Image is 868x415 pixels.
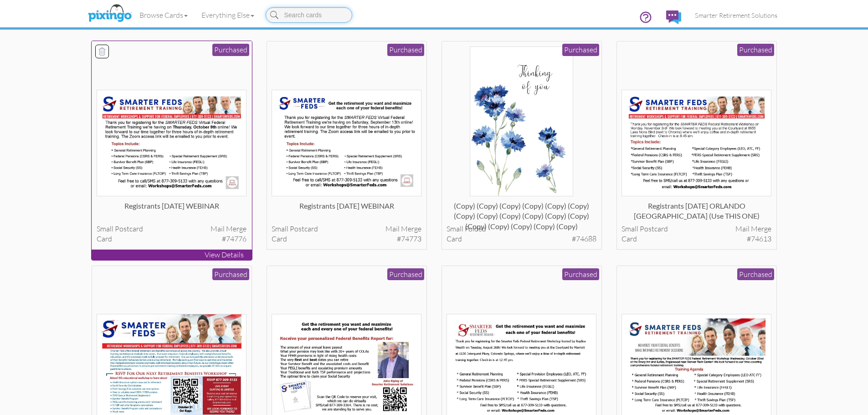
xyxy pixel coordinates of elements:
img: 135260-1-1756816111121-37c5d333b7ec7cd3-qa.jpg [97,90,247,196]
div: Purchased [737,44,774,56]
div: Purchased [387,44,424,56]
div: Purchased [737,268,774,281]
input: Search cards [266,7,352,23]
span: Mail merge [385,224,421,234]
div: Purchased [212,44,249,56]
div: card [272,234,421,244]
img: 135057-1-1756231714201-c087c33c706106a6-qa.jpg [470,46,573,196]
span: #74613 [747,234,771,244]
div: Registrants [DATE] WEBINAR [272,201,421,219]
div: (copy) (copy) (copy) (copy) (copy) (copy) (copy) (copy) (copy) (copy) (copy) (copy) (copy) (copy)... [447,201,596,219]
div: Registrants [DATE] ORLANDO [GEOGRAPHIC_DATA] (use THIS ONE) [621,201,771,219]
span: small [272,224,288,233]
span: small [447,224,463,233]
span: Mail merge [735,224,771,234]
span: #74776 [222,234,247,244]
a: Smarter Retirement Solutions [688,4,784,27]
a: Browse Cards [133,4,195,26]
div: Purchased [387,268,424,281]
img: 135241-1-1756753356614-094441732a37ad5a-qa.jpg [272,90,421,196]
div: Purchased [212,268,249,281]
div: Purchased [562,44,599,56]
div: card [97,234,247,244]
span: #74688 [572,234,596,244]
a: Everything Else [195,4,261,26]
p: View Details [92,250,252,260]
img: 135517-1-1757361341719-5be6c77623e4c5e0-qa.jpg [621,90,771,196]
span: Mail merge [211,224,247,234]
span: small [621,224,638,233]
span: Smarter Retirement Solutions [695,11,777,19]
span: postcard [640,224,668,233]
span: postcard [290,224,318,233]
span: postcard [115,224,143,233]
div: card [621,234,771,244]
div: card [447,234,596,244]
span: folded [465,224,486,233]
img: comments.svg [666,10,681,24]
div: Registrants [DATE] WEBINAR [97,201,247,219]
span: #74773 [397,234,421,244]
img: pixingo logo [86,2,134,25]
div: Purchased [562,268,599,281]
span: small [97,224,113,233]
